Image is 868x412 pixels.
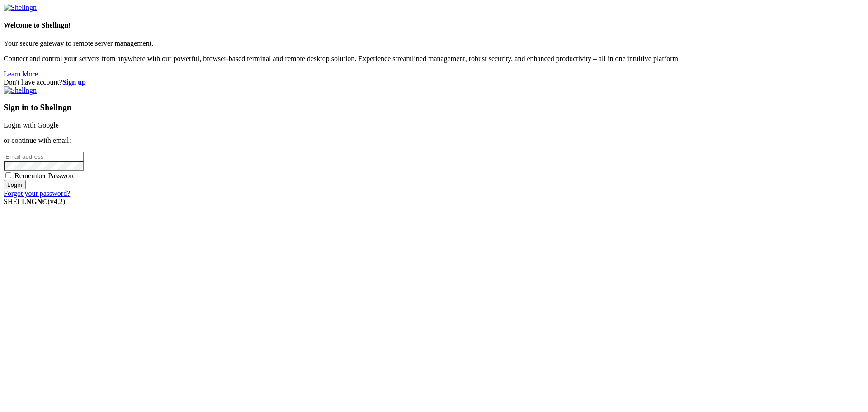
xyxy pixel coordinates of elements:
p: Connect and control your servers from anywhere with our powerful, browser-based terminal and remo... [4,55,864,63]
h4: Welcome to Shellngn! [4,21,864,29]
a: Learn More [4,70,38,78]
input: Email address [4,152,84,161]
p: or continue with email: [4,137,864,145]
div: Don't have account? [4,78,864,86]
input: Login [4,180,26,189]
img: Shellngn [4,86,37,95]
span: 4.2.0 [48,198,66,205]
a: Sign up [62,78,86,86]
h3: Sign in to Shellngn [4,103,864,113]
span: Remember Password [14,172,76,180]
input: Remember Password [5,172,11,178]
a: Forgot your password? [4,189,70,197]
span: SHELL © [4,198,65,205]
img: Shellngn [4,4,37,12]
a: Login with Google [4,121,59,129]
p: Your secure gateway to remote server management. [4,39,864,47]
b: NGN [26,198,42,205]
